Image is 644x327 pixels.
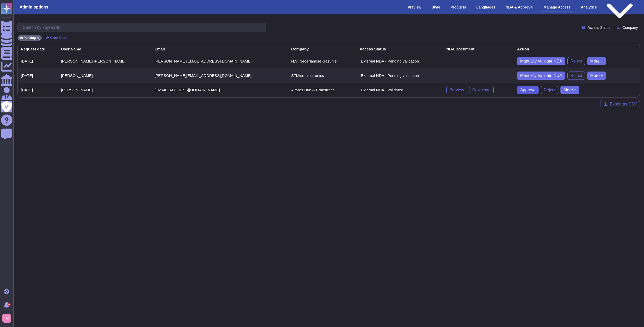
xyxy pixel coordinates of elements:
div: 8 [7,303,11,306]
td: [PERSON_NAME][EMAIL_ADDRESS][DOMAIN_NAME] [151,54,288,68]
p: External NDA - Pending validation [361,59,419,63]
td: Altares Dun & Bradstreet [288,83,357,97]
div: Languages [474,3,498,12]
button: Reject [567,72,585,80]
button: user [1,313,15,324]
button: More [560,86,579,94]
button: Approve [517,86,539,94]
div: Products [448,3,469,12]
th: Action [514,44,640,54]
span: Download [472,88,491,92]
button: Download [469,86,494,94]
td: [PERSON_NAME] [PERSON_NAME] [58,54,151,68]
div: Analytics [578,3,599,12]
span: Reject [570,59,582,63]
input: Search by keywords [20,23,266,32]
button: Export as CSV [601,100,640,108]
h3: Admin options [20,5,48,10]
th: Request date [18,44,58,54]
button: Manually Validate NDA [517,57,565,65]
td: STMicroelectronics [288,68,357,83]
span: Export as CSV [610,102,637,106]
img: user [2,314,11,323]
th: Access Status [357,44,443,54]
td: N.V. Nederlandse Gasunie [288,54,357,68]
td: [DATE] [18,83,58,97]
span: Clear filters [50,36,67,39]
div: Preview [405,3,424,12]
div: Style [429,3,443,12]
button: Reject [541,86,558,94]
span: Access Status [587,26,610,29]
div: Manage Access [541,3,573,12]
th: User Name [58,44,151,54]
td: [EMAIL_ADDRESS][DOMAIN_NAME] [151,83,288,97]
td: [DATE] [18,54,58,68]
p: External NDA - Validated [361,88,403,92]
span: Manually Validate NDA [520,59,562,63]
td: [PERSON_NAME] [58,68,151,83]
button: More [587,72,606,80]
span: Pending [24,36,36,39]
th: Company [288,44,357,54]
span: Preview [449,88,464,92]
span: Company [622,26,638,29]
button: Reject [567,57,585,65]
th: NDA Document [443,44,514,54]
button: More [587,57,606,65]
span: Approve [520,88,536,92]
td: [DATE] [18,68,58,83]
td: [PERSON_NAME] [58,83,151,97]
button: Preview [446,86,467,94]
p: External NDA - Pending validation [361,74,419,77]
span: Reject [544,88,555,92]
span: Manually Validate NDA [520,74,562,78]
div: NDA & Approval [503,3,536,12]
td: [PERSON_NAME][EMAIL_ADDRESS][DOMAIN_NAME] [151,68,288,83]
span: Reject [570,74,582,78]
th: Email [151,44,288,54]
button: Manually Validate NDA [517,72,565,80]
